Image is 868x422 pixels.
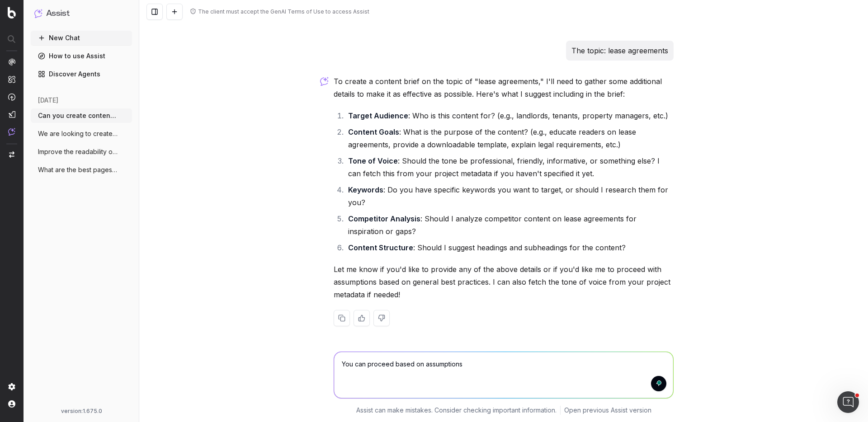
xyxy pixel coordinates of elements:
[31,31,132,45] button: New Chat
[38,129,118,138] span: We are looking to create more content to
[348,243,413,252] strong: Content Structure
[348,214,420,223] strong: Competitor Analysis
[348,156,398,165] strong: Tone of Voice
[564,406,651,415] a: Open previous Assist version
[31,67,132,81] a: Discover Agents
[348,111,408,120] strong: Target Audience
[8,93,15,101] img: Activation
[198,8,369,15] div: The client must accept the GenAI Terms of Use to access Assist
[571,44,668,57] p: The topic: lease agreements
[31,145,132,159] button: Improve the readability of [URL]
[8,7,16,19] img: Botify logo
[356,406,557,415] p: Assist can make mistakes. Consider checking important information.
[334,75,674,100] p: To create a content brief on the topic of "lease agreements," I'll need to gather some additional...
[34,7,128,20] button: Assist
[8,400,15,408] img: My account
[320,77,329,86] img: Botify assist logo
[34,408,128,415] div: version: 1.675.0
[334,263,674,301] p: Let me know if you'd like to provide any of the above details or if you'd like me to proceed with...
[345,126,674,151] li: : What is the purpose of the content? (e.g., educate readers on lease agreements, provide a downl...
[8,111,15,118] img: Studio
[9,151,14,158] img: Switch project
[31,127,132,141] button: We are looking to create more content to
[8,75,15,83] img: Intelligence
[31,163,132,177] button: What are the best pages to refresh exist
[345,183,674,209] li: : Do you have specific keywords you want to target, or should I research them for you?
[345,241,674,254] li: : Should I suggest headings and subheadings for the content?
[38,165,118,174] span: What are the best pages to refresh exist
[8,128,15,136] img: Assist
[31,49,132,63] a: How to use Assist
[334,352,673,398] textarea: To enrich screen reader interactions, please activate Accessibility in Grammarly extension settings
[38,96,58,105] span: [DATE]
[8,383,15,390] img: Setting
[38,147,118,156] span: Improve the readability of [URL]
[8,58,15,66] img: Analytics
[348,127,399,136] strong: Content Goals
[46,7,70,20] h1: Assist
[31,108,132,123] button: Can you create content briefs?
[345,212,674,238] li: : Should I analyze competitor content on lease agreements for inspiration or gaps?
[837,391,859,413] iframe: Intercom live chat
[345,109,674,122] li: : Who is this content for? (e.g., landlords, tenants, property managers, etc.)
[38,111,118,120] span: Can you create content briefs?
[34,9,42,18] img: Assist
[345,155,674,180] li: : Should the tone be professional, friendly, informative, or something else? I can fetch this fro...
[348,185,383,194] strong: Keywords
